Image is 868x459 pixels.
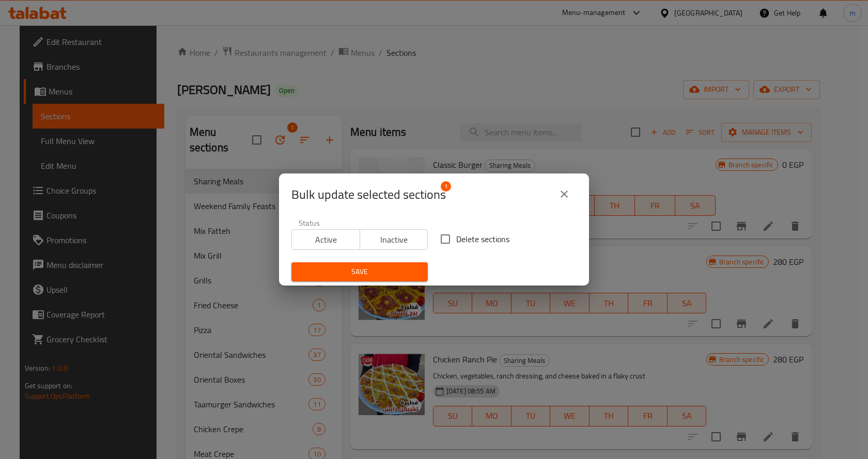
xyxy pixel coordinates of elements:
span: Active [296,232,356,247]
span: Selected section count [291,186,446,203]
button: close [552,182,577,207]
span: Inactive [364,232,424,247]
button: Inactive [360,229,428,250]
button: Active [291,229,360,250]
button: Save [291,262,428,281]
span: 1 [441,181,451,192]
span: Save [300,265,420,278]
span: Delete sections [456,233,509,245]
